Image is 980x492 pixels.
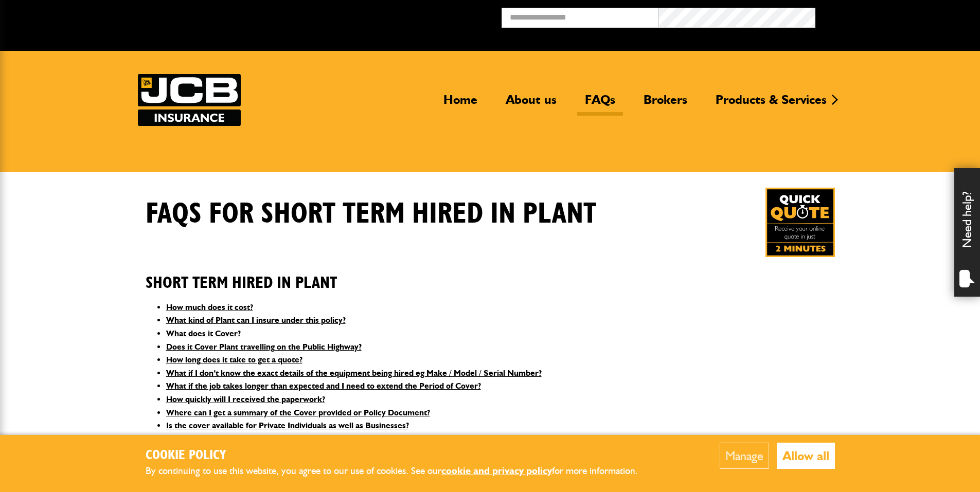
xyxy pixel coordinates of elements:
p: By continuing to use this website, you agree to our use of cookies. See our for more information. [146,463,655,479]
a: How quickly will I received the paperwork? [166,394,325,404]
a: What if I don’t know the exact details of the equipment being hired eg Make / Model / Serial Number? [166,368,542,378]
a: Home [436,92,485,116]
h1: FAQS for Short Term Hired In Plant [146,197,596,231]
a: What does it Cover? [166,329,241,338]
a: Is the cover available for Private Individuals as well as Businesses? [166,421,409,430]
a: About us [498,92,564,116]
a: Brokers [636,92,695,116]
a: How much does it cost? [166,302,253,312]
a: What kind of Plant can I insure under this policy? [166,315,346,325]
a: FAQs [577,92,623,116]
a: Does it Cover Plant travelling on the Public Highway? [166,342,362,352]
a: JCB Insurance Services [138,74,241,126]
a: How long does it take to get a quote? [166,355,302,365]
button: Broker Login [815,8,972,24]
img: Quick Quote [765,188,835,257]
div: Need help? [954,168,980,297]
img: JCB Insurance Services logo [138,74,241,126]
a: What if the job takes longer than expected and I need to extend the Period of Cover? [166,381,481,391]
a: Products & Services [708,92,834,116]
button: Manage [720,443,769,469]
a: Where can I get a summary of the Cover provided or Policy Document? [166,408,430,417]
a: Get your insurance quote in just 2-minutes [765,188,835,257]
h2: Short Term Hired In Plant [146,258,835,293]
button: Allow all [777,443,835,469]
a: I’m not great on a Computer – can I buy a policy by phone? [166,434,382,444]
a: cookie and privacy policy [441,465,552,477]
h2: Cookie Policy [146,448,655,464]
